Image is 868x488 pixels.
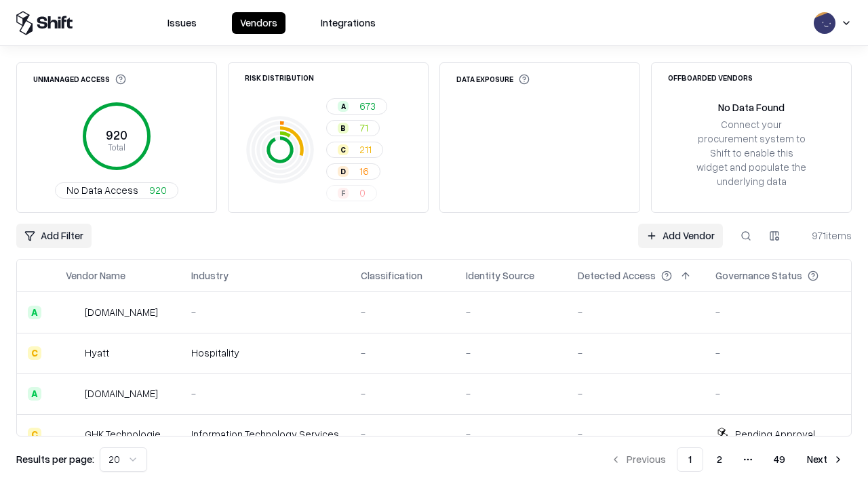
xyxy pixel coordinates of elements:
[715,268,802,283] div: Governance Status
[456,74,530,85] div: Data Exposure
[715,346,840,360] div: -
[33,74,126,85] div: Unmanaged Access
[55,182,178,199] button: No Data Access920
[232,12,285,34] button: Vendors
[361,386,444,401] div: -
[361,427,444,441] div: -
[66,428,79,441] img: GHK Technologies Inc.
[338,123,349,134] div: B
[715,386,840,401] div: -
[359,142,372,157] span: 211
[361,305,444,319] div: -
[28,428,41,441] div: C
[28,387,41,401] div: A
[466,305,556,319] div: -
[106,127,127,142] tspan: 920
[66,183,138,197] span: No Data Access
[66,387,79,401] img: primesec.co.il
[85,346,109,360] div: Hyatt
[326,163,380,180] button: D16
[326,142,383,158] button: C211
[338,144,349,155] div: C
[28,346,41,360] div: C
[763,447,796,472] button: 49
[715,305,840,319] div: -
[338,166,349,177] div: D
[578,305,694,319] div: -
[578,268,656,283] div: Detected Access
[108,142,125,152] tspan: Total
[359,99,376,113] span: 673
[638,224,723,248] a: Add Vendor
[677,447,703,472] button: 1
[66,306,79,319] img: intrado.com
[359,121,368,135] span: 71
[361,268,422,283] div: Classification
[718,100,785,115] div: No Data Found
[578,386,694,401] div: -
[466,268,534,283] div: Identity Source
[361,346,444,360] div: -
[85,386,158,401] div: [DOMAIN_NAME]
[66,268,125,283] div: Vendor Name
[191,427,339,441] div: Information Technology Services
[191,386,339,401] div: -
[797,228,852,243] div: 971 items
[85,305,158,319] div: [DOMAIN_NAME]
[466,427,556,441] div: -
[706,447,733,472] button: 2
[578,427,694,441] div: -
[191,305,339,319] div: -
[28,306,41,319] div: A
[66,346,79,360] img: Hyatt
[149,183,167,197] span: 920
[466,346,556,360] div: -
[668,74,753,81] div: Offboarded Vendors
[326,120,380,136] button: B71
[338,101,349,112] div: A
[578,346,694,360] div: -
[191,346,339,360] div: Hospitality
[466,386,556,401] div: -
[359,164,369,178] span: 16
[735,427,815,441] div: Pending Approval
[245,74,314,81] div: Risk Distribution
[326,98,387,115] button: A673
[16,452,94,466] p: Results per page:
[191,268,229,283] div: Industry
[602,447,852,472] nav: pagination
[313,12,384,34] button: Integrations
[85,427,170,441] div: GHK Technologies Inc.
[159,12,205,34] button: Issues
[16,224,92,248] button: Add Filter
[799,447,852,472] button: Next
[695,117,808,189] div: Connect your procurement system to Shift to enable this widget and populate the underlying data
